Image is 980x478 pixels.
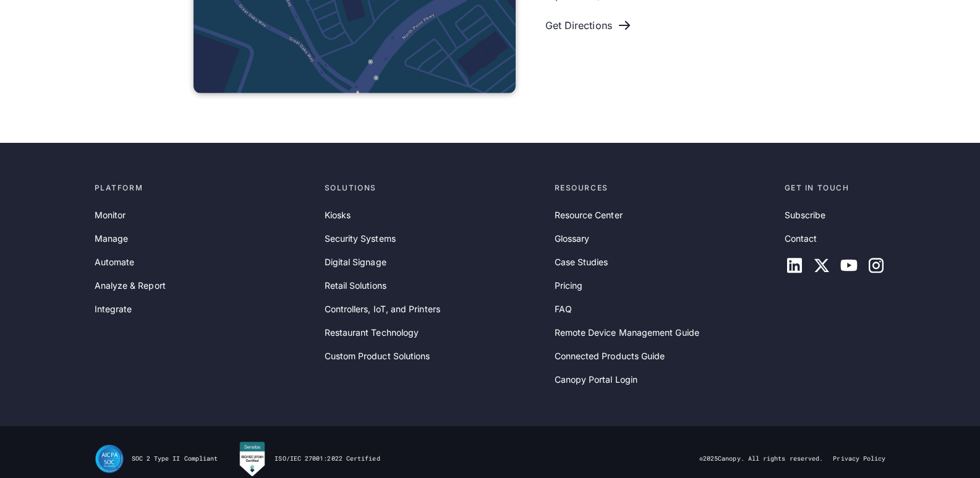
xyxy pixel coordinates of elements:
[555,182,775,194] div: Resources
[555,349,665,363] a: Connected Products Guide
[555,208,623,222] a: Resource Center
[785,182,886,194] div: Get in touch
[325,302,440,316] a: Controllers, IoT, and Printers
[555,279,583,292] a: Pricing
[325,349,430,363] a: Custom Product Solutions
[132,455,218,463] div: SOC 2 Type II Compliant
[785,232,817,245] a: Contact
[555,373,638,386] a: Canopy Portal Login
[95,208,126,222] a: Monitor
[555,326,699,339] a: Remote Device Management Guide
[275,455,380,463] div: ISO/IEC 27001:2022 Certified
[95,232,128,245] a: Manage
[95,444,124,474] img: SOC II Type II Compliance Certification for Canopy Remote Device Management
[325,208,351,222] a: Kiosks
[95,302,132,316] a: Integrate
[555,302,572,316] a: FAQ
[699,455,824,463] div: © Canopy. All rights reserved.
[325,232,396,245] a: Security Systems
[833,455,885,463] a: Privacy Policy
[785,208,826,222] a: Subscribe
[703,455,718,463] span: 2025
[95,279,166,292] a: Analyze & Report
[545,13,632,38] a: Get Directions
[325,326,419,339] a: Restaurant Technology
[555,255,608,269] a: Case Studies
[555,232,590,245] a: Glossary
[325,182,545,194] div: Solutions
[545,20,612,32] div: Get Directions
[95,255,135,269] a: Automate
[325,255,386,269] a: Digital Signage
[325,279,386,292] a: Retail Solutions
[237,441,267,477] img: Canopy RMM is Sensiba Certified for ISO/IEC
[95,182,315,194] div: Platform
